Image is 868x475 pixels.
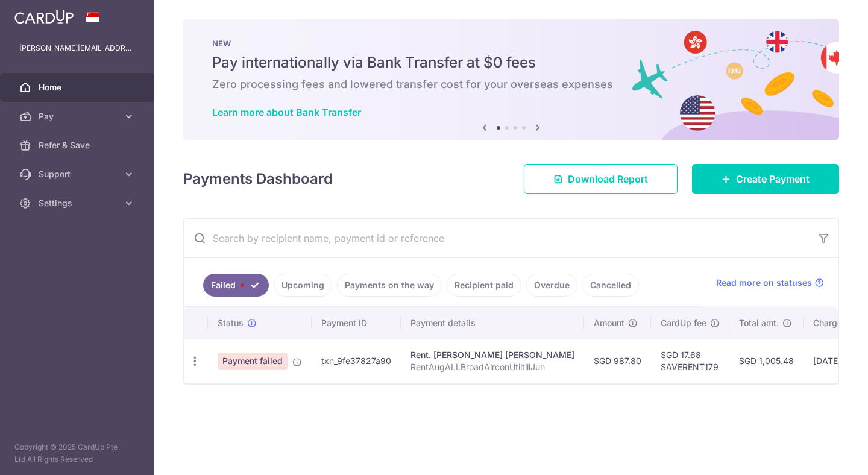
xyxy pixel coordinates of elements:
span: Read more on statuses [716,277,812,289]
span: Status [218,317,244,329]
p: RentAugALLBroadAirconUtiltillJun [410,361,574,373]
td: SGD 17.68 SAVERENT179 [651,339,729,383]
span: CardUp fee [661,317,706,329]
a: Failed [203,274,269,297]
th: Payment details [401,307,584,339]
p: [PERSON_NAME][EMAIL_ADDRESS][DOMAIN_NAME] [19,42,135,54]
span: Charge date [813,317,863,329]
a: Create Payment [692,164,839,194]
a: Cancelled [582,274,639,297]
a: Download Report [524,164,678,194]
img: Bank transfer banner [183,19,839,140]
a: Payments on the way [337,274,442,297]
span: Support [39,168,118,180]
span: Home [39,81,118,93]
span: Download Report [568,172,648,186]
td: txn_9fe37827a90 [312,339,401,383]
span: Pay [39,110,118,122]
span: Total amt. [739,317,779,329]
span: Create Payment [736,172,810,186]
a: Learn more about Bank Transfer [212,106,361,118]
span: Amount [594,317,624,329]
input: Search by recipient name, payment id or reference [184,219,810,257]
h6: Zero processing fees and lowered transfer cost for your overseas expenses [212,77,810,92]
p: NEW [212,39,810,48]
td: SGD 1,005.48 [729,339,804,383]
a: Read more on statuses [716,277,824,289]
td: SGD 987.80 [584,339,651,383]
img: CardUp [14,10,74,24]
div: Rent. [PERSON_NAME] [PERSON_NAME] [410,349,574,361]
span: Payment failed [218,353,288,370]
span: Refer & Save [39,139,118,151]
a: Upcoming [274,274,332,297]
th: Payment ID [312,307,401,339]
a: Recipient paid [447,274,521,297]
a: Overdue [526,274,577,297]
span: Settings [39,197,118,209]
h5: Pay internationally via Bank Transfer at $0 fees [212,53,810,72]
h4: Payments Dashboard [183,168,333,190]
